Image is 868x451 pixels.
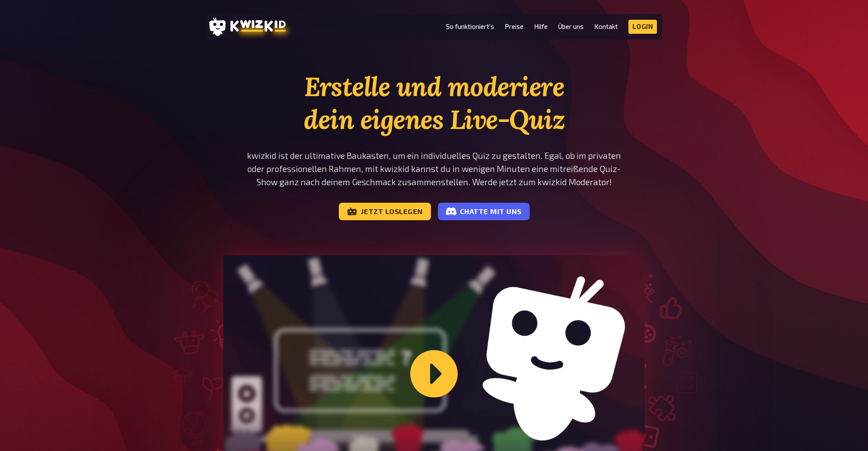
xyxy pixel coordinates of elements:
[339,203,431,220] a: Jetzt loslegen
[505,23,524,30] a: Preise
[558,23,584,30] a: Über uns
[628,20,657,34] a: Login
[438,203,530,220] a: Chatte mit uns
[223,149,645,189] p: kwizkid ist der ultimative Baukasten, um ein individuelles Quiz zu gestalten. Egal, ob im private...
[534,23,548,30] a: Hilfe
[446,23,494,30] a: So funktioniert's
[594,23,618,30] a: Kontakt
[223,70,645,136] h1: Erstelle und moderiere dein eigenes Live-Quiz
